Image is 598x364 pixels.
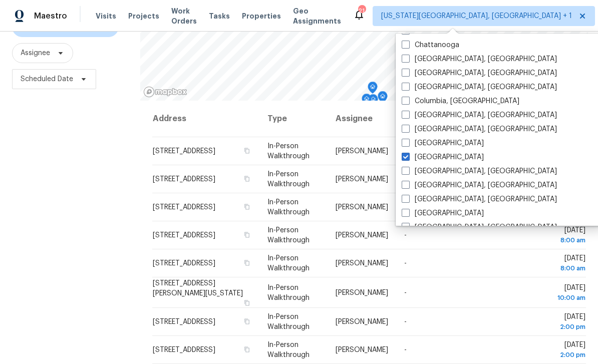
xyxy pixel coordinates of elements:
[402,180,557,190] label: [GEOGRAPHIC_DATA], [GEOGRAPHIC_DATA]
[267,199,310,216] span: In-Person Walkthrough
[242,317,251,326] button: Copy Address
[336,148,388,155] span: [PERSON_NAME]
[152,101,259,137] th: Address
[153,346,215,353] span: [STREET_ADDRESS]
[534,313,585,332] span: [DATE]
[242,146,251,155] button: Copy Address
[128,11,159,21] span: Projects
[153,204,215,211] span: [STREET_ADDRESS]
[153,176,215,183] span: [STREET_ADDRESS]
[404,318,407,325] span: -
[534,292,585,302] div: 10:00 am
[404,346,407,353] span: -
[402,166,557,176] label: [GEOGRAPHIC_DATA], [GEOGRAPHIC_DATA]
[21,74,73,84] span: Scheduled Date
[153,260,215,267] span: [STREET_ADDRESS]
[209,13,230,20] span: Tasks
[96,11,116,21] span: Visits
[402,152,484,162] label: [GEOGRAPHIC_DATA]
[267,143,310,160] span: In-Person Walkthrough
[402,208,484,218] label: [GEOGRAPHIC_DATA]
[336,346,388,353] span: [PERSON_NAME]
[242,258,251,267] button: Copy Address
[143,86,187,98] a: Mapbox homepage
[267,284,310,301] span: In-Person Walkthrough
[402,68,557,78] label: [GEOGRAPHIC_DATA], [GEOGRAPHIC_DATA]
[242,202,251,211] button: Copy Address
[242,11,281,21] span: Properties
[336,232,388,239] span: [PERSON_NAME]
[34,11,67,21] span: Maestro
[402,82,557,92] label: [GEOGRAPHIC_DATA], [GEOGRAPHIC_DATA]
[534,263,585,273] div: 8:00 am
[336,204,388,211] span: [PERSON_NAME]
[534,322,585,332] div: 2:00 pm
[171,6,197,26] span: Work Orders
[368,82,378,97] div: Map marker
[381,11,572,21] span: [US_STATE][GEOGRAPHIC_DATA], [GEOGRAPHIC_DATA] + 1
[368,94,378,110] div: Map marker
[402,194,557,204] label: [GEOGRAPHIC_DATA], [GEOGRAPHIC_DATA]
[362,94,372,109] div: Map marker
[402,222,557,232] label: [GEOGRAPHIC_DATA], [GEOGRAPHIC_DATA]
[267,255,310,272] span: In-Person Walkthrough
[534,235,585,245] div: 8:00 am
[153,318,215,325] span: [STREET_ADDRESS]
[404,289,407,296] span: -
[534,227,585,245] span: [DATE]
[153,232,215,239] span: [STREET_ADDRESS]
[402,96,519,106] label: Columbia, [GEOGRAPHIC_DATA]
[336,318,388,325] span: [PERSON_NAME]
[336,260,388,267] span: [PERSON_NAME]
[358,6,365,16] div: 21
[534,284,585,302] span: [DATE]
[336,176,388,183] span: [PERSON_NAME]
[242,298,251,307] button: Copy Address
[402,54,557,64] label: [GEOGRAPHIC_DATA], [GEOGRAPHIC_DATA]
[402,124,557,134] label: [GEOGRAPHIC_DATA], [GEOGRAPHIC_DATA]
[402,110,557,120] label: [GEOGRAPHIC_DATA], [GEOGRAPHIC_DATA]
[402,138,484,148] label: [GEOGRAPHIC_DATA]
[293,6,341,26] span: Geo Assignments
[404,232,407,239] span: -
[267,227,310,244] span: In-Person Walkthrough
[242,345,251,354] button: Copy Address
[402,40,459,50] label: Chattanooga
[534,255,585,273] span: [DATE]
[267,341,310,358] span: In-Person Walkthrough
[534,350,585,360] div: 2:00 pm
[21,48,50,58] span: Assignee
[153,148,215,155] span: [STREET_ADDRESS]
[153,279,243,296] span: [STREET_ADDRESS][PERSON_NAME][US_STATE]
[242,174,251,183] button: Copy Address
[242,230,251,239] button: Copy Address
[378,91,388,107] div: Map marker
[267,313,310,330] span: In-Person Walkthrough
[336,289,388,296] span: [PERSON_NAME]
[267,171,310,188] span: In-Person Walkthrough
[328,101,396,137] th: Assignee
[259,101,328,137] th: Type
[534,341,585,360] span: [DATE]
[404,260,407,267] span: -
